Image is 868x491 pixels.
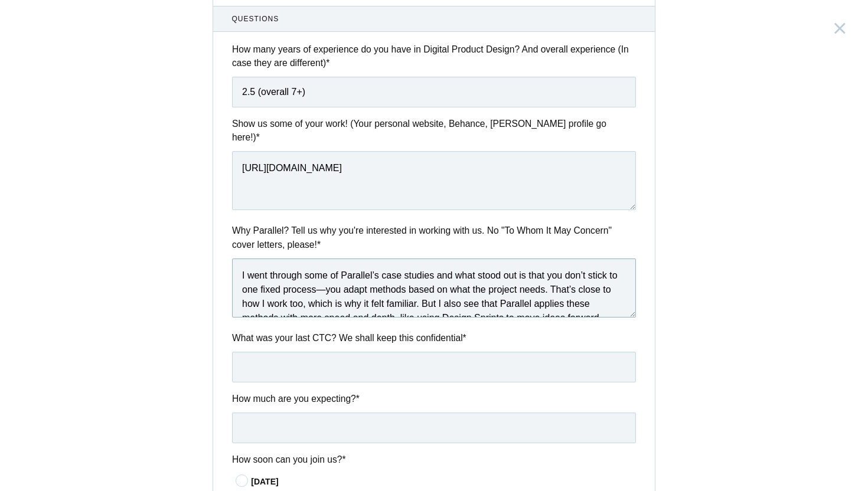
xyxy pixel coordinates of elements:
label: How soon can you join us? [232,453,636,466]
label: How much are you expecting? [232,392,636,405]
label: Why Parallel? Tell us why you're interested in working with us. No "To Whom It May Concern" cover... [232,224,636,251]
div: [DATE] [251,476,636,488]
span: Questions [232,14,637,24]
label: Show us some of your work! (Your personal website, Behance, [PERSON_NAME] profile go here!) [232,117,636,145]
label: What was your last CTC? We shall keep this confidential [232,331,636,345]
label: How many years of experience do you have in Digital Product Design? And overall experience (In ca... [232,42,636,70]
